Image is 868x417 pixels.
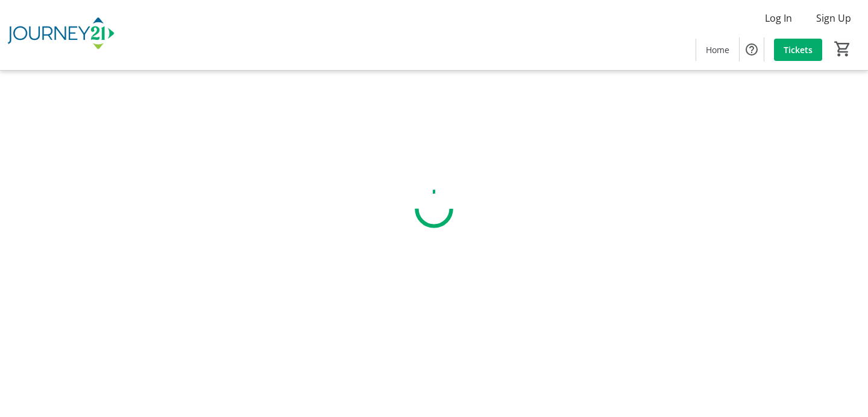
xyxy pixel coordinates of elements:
[696,39,739,61] a: Home
[816,11,851,25] span: Sign Up
[706,43,729,56] span: Home
[755,8,802,28] button: Log In
[784,43,813,56] span: Tickets
[740,37,764,62] button: Help
[832,38,854,60] button: Cart
[807,8,861,28] button: Sign Up
[7,5,115,65] img: Journey21's Logo
[765,11,792,25] span: Log In
[774,39,822,61] a: Tickets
